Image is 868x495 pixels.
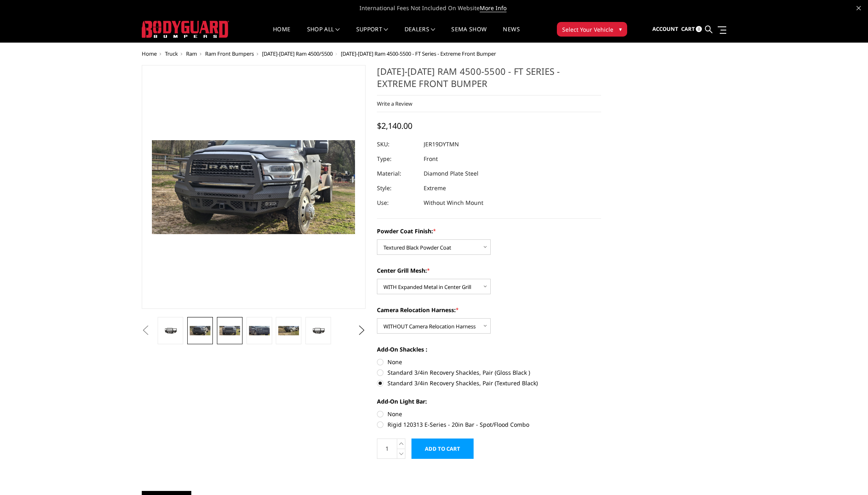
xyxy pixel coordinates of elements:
[377,137,418,152] dt: SKU:
[377,166,418,181] dt: Material:
[424,137,459,152] dd: JER19DYTMN
[619,25,622,33] span: ▾
[142,21,229,38] img: BODYGUARD BUMPERS
[249,326,270,335] img: 2019-2025 Ram 4500-5500 - FT Series - Extreme Front Bumper
[377,345,601,354] label: Add-On Shackles :
[562,25,613,34] span: Select Your Vehicle
[377,368,601,377] label: Standard 3/4in Recovery Shackles, Pair (Gloss Black )
[377,65,601,96] h1: [DATE]-[DATE] Ram 4500-5500 - FT Series - Extreme Front Bumper
[377,420,601,429] label: Rigid 120313 E-Series - 20in Bar - Spot/Flood Combo
[557,22,627,37] button: Select Your Vehicle
[308,326,329,335] img: 2019-2025 Ram 4500-5500 - FT Series - Extreme Front Bumper
[186,50,197,57] a: Ram
[377,227,601,235] label: Powder Coat Finish:
[341,50,496,57] span: [DATE]-[DATE] Ram 4500-5500 - FT Series - Extreme Front Bumper
[652,18,678,40] a: Account
[377,410,601,418] label: None
[681,25,695,33] span: Cart
[140,324,152,337] button: Previous
[411,439,474,459] input: Add to Cart
[377,181,418,195] dt: Style:
[190,326,210,335] img: 2019-2025 Ram 4500-5500 - FT Series - Extreme Front Bumper
[377,195,418,210] dt: Use:
[219,326,240,335] img: 2019-2025 Ram 4500-5500 - FT Series - Extreme Front Bumper
[696,26,702,32] span: 0
[377,120,412,131] span: $2,140.00
[377,152,418,166] dt: Type:
[142,50,157,57] a: Home
[377,358,601,366] label: None
[377,100,412,107] a: Write a Review
[205,50,254,57] a: Ram Front Bumpers
[405,26,435,42] a: Dealers
[165,50,178,57] a: Truck
[424,166,478,181] dd: Diamond Plate Steel
[503,26,520,42] a: News
[377,397,601,406] label: Add-On Light Bar:
[356,26,388,42] a: Support
[142,65,366,309] a: 2019-2025 Ram 4500-5500 - FT Series - Extreme Front Bumper
[451,26,487,42] a: SEMA Show
[652,25,678,33] span: Account
[377,306,601,314] label: Camera Relocation Harness:
[377,266,601,275] label: Center Grill Mesh:
[355,324,368,337] button: Next
[307,26,340,42] a: shop all
[424,181,446,195] dd: Extreme
[424,152,438,166] dd: Front
[424,195,483,210] dd: Without Winch Mount
[262,50,333,57] a: [DATE]-[DATE] Ram 4500/5500
[480,4,507,12] a: More Info
[273,26,290,42] a: Home
[681,18,702,40] a: Cart 0
[377,379,601,387] label: Standard 3/4in Recovery Shackles, Pair (Textured Black)
[278,326,299,335] img: 2019-2025 Ram 4500-5500 - FT Series - Extreme Front Bumper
